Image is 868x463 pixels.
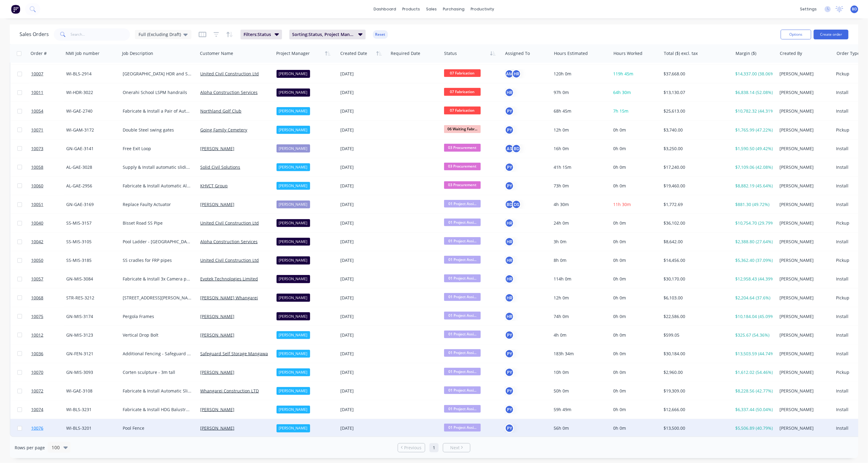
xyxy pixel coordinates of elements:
[779,220,829,226] div: [PERSON_NAME]
[735,239,773,245] div: $2,388.80 (27.64%)
[781,30,811,39] button: Options
[200,332,234,338] a: [PERSON_NAME]
[505,293,514,302] button: HR
[664,239,727,245] div: $8,642.00
[31,295,43,301] span: 10068
[444,181,481,189] span: 03 Procurement
[66,164,115,170] div: AL-GAE-3028
[66,50,99,56] div: NMI Job number
[340,127,386,133] div: [DATE]
[31,220,43,226] span: 10040
[554,239,606,245] div: 3h 0m
[340,146,386,152] div: [DATE]
[31,400,66,419] a: 10074
[340,239,386,245] div: [DATE]
[31,108,43,114] span: 10054
[444,237,481,245] span: 01 Project Assi...
[200,351,280,356] a: Safeguard Self Storage Mangawahi Ltd
[779,276,829,282] div: [PERSON_NAME]
[554,164,606,170] div: 41h 15m
[122,50,153,56] div: Job Description
[66,239,115,245] div: SS-MIS-3105
[66,146,115,152] div: GN-GAE-3141
[554,220,606,226] div: 24h 0m
[123,295,192,301] div: [STREET_ADDRESS][PERSON_NAME]
[340,164,386,170] div: [DATE]
[123,332,192,338] div: Vertical Drop Bolt
[664,276,727,282] div: $30,170.00
[277,89,310,96] div: [PERSON_NAME]
[200,313,234,319] a: [PERSON_NAME]
[123,257,192,263] div: SS cradles for FRP pipes
[664,50,698,56] div: Total ($) excl. tax
[735,146,773,152] div: $1,590.50 (49.42%)
[340,332,386,338] div: [DATE]
[241,30,282,39] button: Filters:Status
[554,295,606,301] div: 12h 0m
[505,424,514,433] div: PY
[505,200,521,209] button: BDDS
[505,181,514,190] button: PY
[200,201,234,207] a: [PERSON_NAME]
[31,425,43,431] span: 10076
[664,127,727,133] div: $3,740.00
[200,407,234,412] a: [PERSON_NAME]
[664,146,727,152] div: $3,250.00
[613,332,626,338] span: 0h 0m
[277,219,310,227] div: [PERSON_NAME]
[444,274,481,282] span: 01 Project Assi...
[277,70,310,78] div: [PERSON_NAME]
[340,108,386,114] div: [DATE]
[200,295,258,301] a: [PERSON_NAME] Whangarei
[31,65,66,83] a: 10007
[735,220,773,226] div: $10,754.70 (29.79%)
[200,127,247,133] a: Going Family Cemetery
[31,127,43,133] span: 10071
[554,332,606,338] div: 4h 0m
[31,369,43,375] span: 10070
[66,313,115,320] div: GN-MIS-3174
[31,313,43,320] span: 10075
[31,83,66,102] a: 10011
[779,146,829,152] div: [PERSON_NAME]
[31,146,43,152] span: 10073
[340,183,386,189] div: [DATE]
[139,31,181,38] span: Full (Excluding Draft)
[31,270,66,288] a: 10057
[779,313,829,320] div: [PERSON_NAME]
[505,237,514,246] div: HR
[31,201,43,208] span: 10051
[277,126,310,134] div: [PERSON_NAME]
[505,144,514,153] div: AS
[31,183,43,189] span: 10060
[123,146,192,152] div: Free Exit Loop
[31,257,43,263] span: 10050
[505,88,514,97] div: HR
[450,445,460,451] span: Next
[512,200,521,209] div: DS
[277,107,310,115] div: [PERSON_NAME]
[735,257,773,263] div: $5,362.40 (37.09%)
[373,30,388,39] button: Reset
[837,50,860,56] div: Order Type
[613,164,626,170] span: 0h 0m
[31,177,66,195] a: 10060
[66,257,115,263] div: SS-MIS-3185
[505,405,514,414] button: PY
[554,276,606,282] div: 114h 0m
[31,332,43,338] span: 10012
[735,108,773,114] div: $10,782.32 (44.31%)
[505,312,514,321] div: HR
[505,69,521,78] button: AMHR
[444,88,481,96] span: 07 Fabrication
[664,201,727,208] div: $1,772.69
[505,368,514,377] button: PY
[554,201,606,208] div: 4h 30m
[20,31,49,37] h1: Sales Orders
[340,201,386,208] div: [DATE]
[779,108,829,114] div: [PERSON_NAME]
[613,276,626,282] span: 0h 0m
[66,276,115,282] div: GN-MIS-3084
